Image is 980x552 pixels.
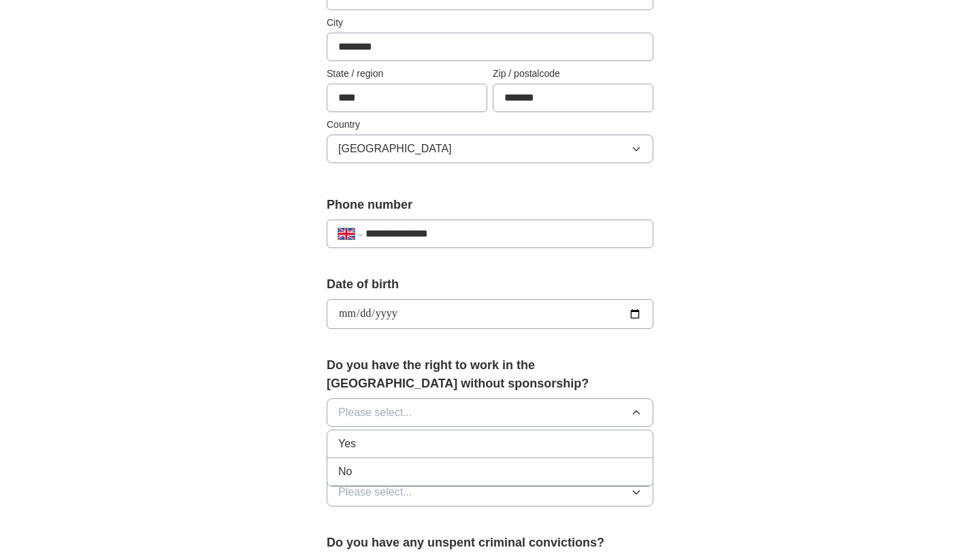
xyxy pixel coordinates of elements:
label: Zip / postalcode [493,67,653,81]
button: Please select... [327,398,653,427]
button: [GEOGRAPHIC_DATA] [327,135,653,163]
span: [GEOGRAPHIC_DATA] [338,141,452,157]
span: Yes [338,436,356,452]
label: City [327,16,653,30]
label: Phone number [327,196,653,214]
span: No [338,464,352,480]
label: Do you have the right to work in the [GEOGRAPHIC_DATA] without sponsorship? [327,356,653,393]
label: Do you have any unspent criminal convictions? [327,534,653,552]
label: Country [327,118,653,132]
label: Date of birth [327,275,653,294]
span: Please select... [338,484,412,500]
label: State / region [327,67,487,81]
span: Please select... [338,404,412,421]
button: Please select... [327,478,653,506]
